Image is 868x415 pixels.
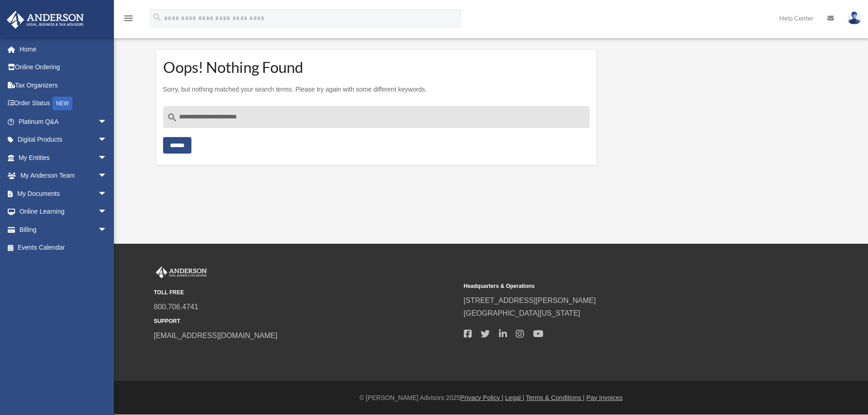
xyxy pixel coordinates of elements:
[154,266,209,278] img: Anderson Advisors Platinum Portal
[152,12,162,22] i: search
[114,392,868,404] div: © [PERSON_NAME] Advisors 2025
[154,288,457,297] small: TOLL FREE
[505,394,524,401] a: Legal |
[6,167,121,185] a: My Anderson Teamarrow_drop_down
[4,11,87,29] img: Anderson Advisors Platinum Portal
[464,309,580,317] a: [GEOGRAPHIC_DATA][US_STATE]
[163,61,590,73] h1: Oops! Nothing Found
[123,16,134,24] a: menu
[154,332,277,339] a: [EMAIL_ADDRESS][DOMAIN_NAME]
[163,84,590,95] p: Sorry, but nothing matched your search terms. Please try again with some different keywords.
[464,297,596,304] a: [STREET_ADDRESS][PERSON_NAME]
[98,167,116,185] span: arrow_drop_down
[586,394,622,401] a: Pay Invoices
[98,184,116,203] span: arrow_drop_down
[167,112,178,123] i: search
[464,282,767,291] small: Headquarters & Operations
[6,149,121,167] a: My Entitiesarrow_drop_down
[98,203,116,221] span: arrow_drop_down
[52,97,72,110] div: NEW
[6,58,121,77] a: Online Ordering
[6,220,121,239] a: Billingarrow_drop_down
[154,317,457,326] small: SUPPORT
[6,131,121,149] a: Digital Productsarrow_drop_down
[98,220,116,239] span: arrow_drop_down
[98,113,116,131] span: arrow_drop_down
[460,394,503,401] a: Privacy Policy |
[6,184,121,203] a: My Documentsarrow_drop_down
[526,394,585,401] a: Terms & Conditions |
[6,76,121,94] a: Tax Organizers
[6,40,116,58] a: Home
[6,94,121,113] a: Order StatusNEW
[98,149,116,167] span: arrow_drop_down
[6,203,121,221] a: Online Learningarrow_drop_down
[6,239,121,257] a: Events Calendar
[98,131,116,149] span: arrow_drop_down
[847,11,861,25] img: User Pic
[154,303,199,311] a: 800.706.4741
[123,13,134,24] i: menu
[6,113,121,131] a: Platinum Q&Aarrow_drop_down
